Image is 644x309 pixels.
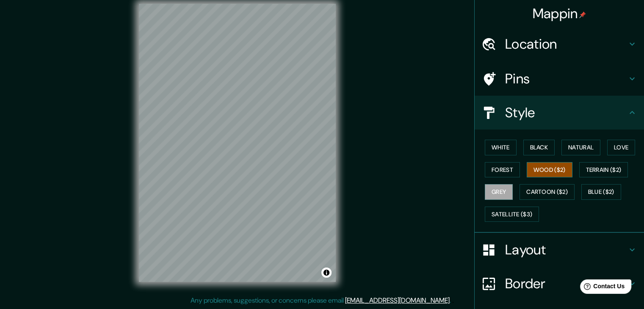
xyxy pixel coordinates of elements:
button: Grey [485,184,513,200]
button: Satellite ($3) [485,207,539,222]
canvas: Map [139,4,336,282]
div: . [452,295,454,306]
h4: Style [505,104,627,121]
p: Any problems, suggestions, or concerns please email . [191,295,451,306]
button: Natural [561,140,600,155]
a: [EMAIL_ADDRESS][DOMAIN_NAME] [345,296,450,305]
button: Forest [485,162,520,178]
img: pin-icon.png [579,11,586,18]
button: Cartoon ($2) [520,184,575,200]
button: Blue ($2) [581,184,621,200]
div: Style [475,96,644,130]
h4: Pins [505,70,627,87]
button: Wood ($2) [527,162,572,178]
h4: Layout [505,241,627,258]
h4: Mappin [533,5,586,22]
iframe: Help widget launcher [569,276,635,300]
h4: Border [505,275,627,292]
div: Layout [475,233,644,267]
button: Toggle attribution [321,268,332,278]
div: Border [475,267,644,301]
div: . [451,295,452,306]
div: Pins [475,62,644,96]
button: Black [523,140,555,155]
button: White [485,140,517,155]
div: Location [475,27,644,61]
h4: Location [505,36,627,52]
button: Terrain ($2) [579,162,628,178]
button: Love [607,140,635,155]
